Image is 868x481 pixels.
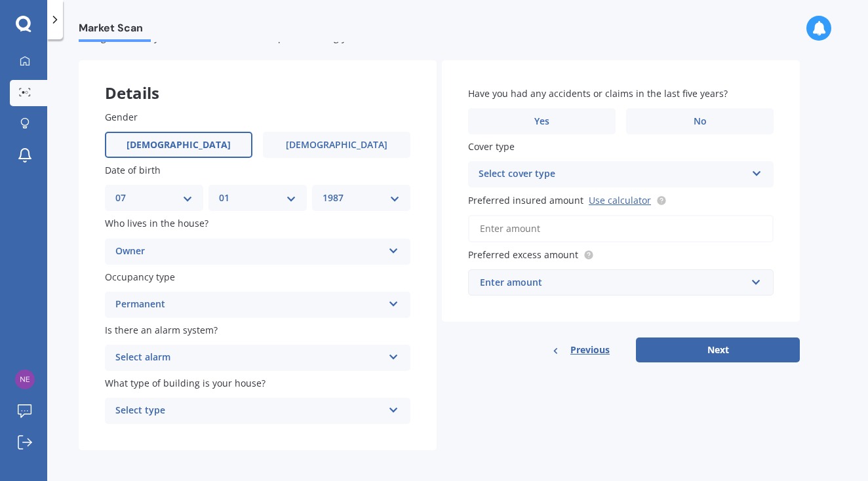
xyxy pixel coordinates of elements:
span: Is there an alarm system? [105,324,218,336]
span: Let's get to know you and see how we can help with finding you the best insurance [79,31,443,44]
span: Yes [534,116,549,127]
div: Select cover type [479,166,746,182]
span: No [694,116,707,127]
img: 4a6973c4477d2a4a8718afad2c67468b [15,370,35,389]
span: Date of birth [105,164,161,176]
span: Cover type [468,140,515,153]
a: Use calculator [589,194,651,206]
span: Preferred excess amount [468,248,578,261]
button: Next [636,337,800,362]
span: [DEMOGRAPHIC_DATA] [127,140,231,151]
span: Have you had any accidents or claims in the last five years? [468,87,728,100]
span: Previous [570,340,610,360]
input: Enter amount [468,215,774,242]
div: Permanent [115,297,383,313]
span: Gender [105,111,138,123]
div: Enter amount [480,275,746,290]
div: Owner [115,244,383,260]
span: [DEMOGRAPHIC_DATA] [286,140,387,151]
span: Preferred insured amount [468,194,583,206]
span: Who lives in the house? [105,218,208,230]
span: Market Scan [79,22,151,39]
div: Details [79,60,437,100]
span: What type of building is your house? [105,377,266,389]
div: Select alarm [115,350,383,366]
div: Select type [115,403,383,419]
span: Occupancy type [105,271,175,283]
